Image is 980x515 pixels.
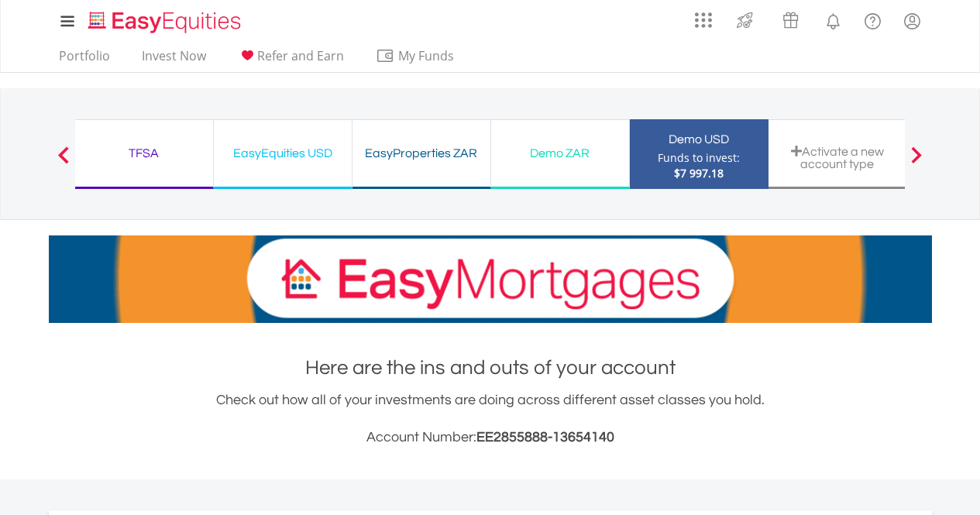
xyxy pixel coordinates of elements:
[685,4,722,29] a: AppsGrid
[639,129,759,150] div: Demo USD
[232,48,350,72] a: Refer and Earn
[695,12,712,29] img: grid-menu-icon.svg
[376,46,477,66] span: My Funds
[892,4,932,38] a: My Profile
[53,48,116,72] a: Portfolio
[901,154,932,170] button: Next
[223,142,342,164] div: EasyEquities USD
[853,4,892,35] a: FAQ's and Support
[732,8,758,33] img: thrive-v2.svg
[674,166,724,180] span: $7 997.18
[362,142,481,164] div: EasyProperties ZAR
[49,427,932,448] h3: Account Number:
[658,150,740,166] div: Funds to invest:
[136,48,212,72] a: Invest Now
[82,4,247,35] a: Home page
[49,390,932,448] div: Check out how all of your investments are doing across different asset classes you hold.
[778,8,803,33] img: vouchers-v2.svg
[85,9,247,35] img: EasyEquities_Logo.png
[476,430,614,445] span: EE2855888-13654140
[257,47,344,64] span: Refer and Earn
[768,4,813,33] a: Vouchers
[49,235,932,323] img: EasyMortage Promotion Banner
[813,4,853,35] a: Notifications
[500,142,620,164] div: Demo ZAR
[49,354,932,382] h1: Here are the ins and outs of your account
[84,142,204,164] div: TFSA
[778,145,897,170] div: Activate a new account type
[48,154,79,170] button: Previous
